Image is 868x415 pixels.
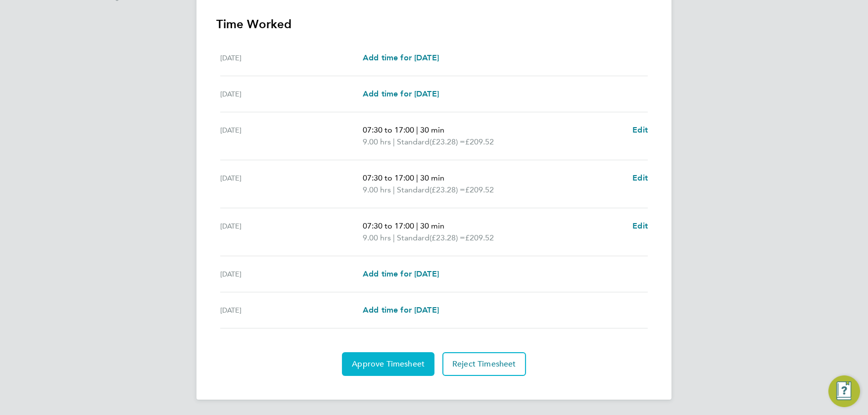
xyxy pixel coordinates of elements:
button: Engage Resource Center [828,375,860,407]
a: Add time for [DATE] [363,304,439,316]
div: [DATE] [220,268,363,280]
a: Edit [632,124,648,136]
span: Approve Timesheet [352,359,425,369]
a: Add time for [DATE] [363,268,439,280]
span: 07:30 to 17:00 [363,221,414,231]
a: Add time for [DATE] [363,52,439,64]
span: Standard [397,232,430,244]
span: | [416,125,418,135]
span: 30 min [420,125,444,135]
span: Add time for [DATE] [363,53,439,62]
span: | [393,185,395,194]
span: 9.00 hrs [363,137,391,146]
span: Standard [397,184,430,196]
span: Reject Timesheet [452,359,516,369]
span: Edit [632,125,648,135]
span: £209.52 [465,233,494,242]
span: 30 min [420,221,444,231]
button: Reject Timesheet [442,352,526,376]
span: (£23.28) = [430,137,465,146]
span: | [416,173,418,183]
a: Edit [632,220,648,232]
span: 9.00 hrs [363,233,391,242]
span: 30 min [420,173,444,183]
span: Edit [632,173,648,183]
span: (£23.28) = [430,233,465,242]
span: £209.52 [465,137,494,146]
div: [DATE] [220,220,363,244]
span: | [393,233,395,242]
span: Add time for [DATE] [363,269,439,278]
div: [DATE] [220,52,363,64]
span: 07:30 to 17:00 [363,173,414,183]
span: Edit [632,221,648,231]
span: Add time for [DATE] [363,305,439,315]
span: 9.00 hrs [363,185,391,194]
span: | [393,137,395,146]
a: Add time for [DATE] [363,88,439,100]
span: Standard [397,136,430,148]
span: (£23.28) = [430,185,465,194]
span: 07:30 to 17:00 [363,125,414,135]
div: [DATE] [220,172,363,196]
span: £209.52 [465,185,494,194]
a: Edit [632,172,648,184]
button: Approve Timesheet [342,352,434,376]
div: [DATE] [220,88,363,100]
h3: Time Worked [216,16,652,32]
span: | [416,221,418,231]
div: [DATE] [220,124,363,148]
div: [DATE] [220,304,363,316]
span: Add time for [DATE] [363,89,439,98]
